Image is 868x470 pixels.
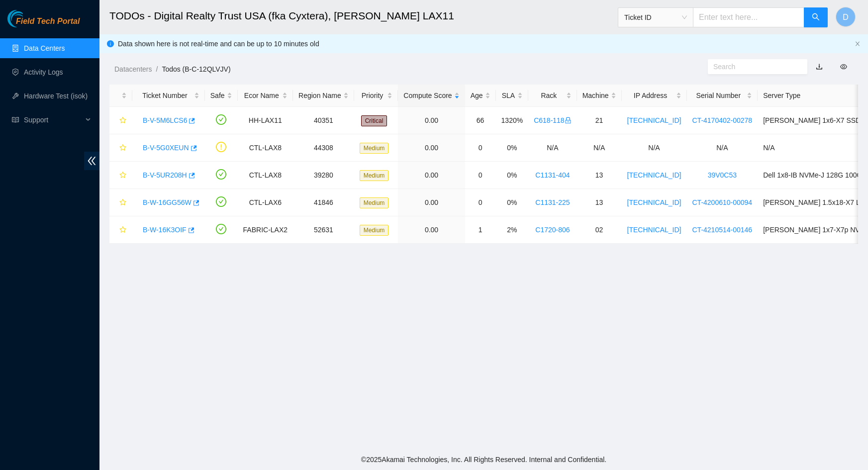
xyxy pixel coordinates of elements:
[804,7,828,27] button: search
[577,134,622,162] td: N/A
[534,116,572,124] a: C618-118lock
[843,11,849,23] span: D
[398,134,465,162] td: 0.00
[836,7,856,27] button: D
[622,134,687,162] td: N/A
[465,134,496,162] td: 0
[119,117,126,125] span: star
[143,171,187,179] a: B-V-5UR208H
[855,41,861,47] button: close
[398,189,465,216] td: 0.00
[115,140,127,156] button: star
[84,152,99,170] span: double-left
[360,225,389,236] span: Medium
[114,65,152,73] a: Datacenters
[216,196,226,207] span: check-circle
[535,198,570,206] a: C1131-225
[627,226,681,234] a: [TECHNICAL_ID]
[293,162,354,189] td: 39280
[627,198,681,206] a: [TECHNICAL_ID]
[216,114,226,125] span: check-circle
[465,107,496,134] td: 66
[496,162,529,189] td: 0%
[577,162,622,189] td: 13
[156,65,158,73] span: /
[496,107,529,134] td: 1320%
[99,449,868,470] footer: © 2025 Akamai Technologies, Inc. All Rights Reserved. Internal and Confidential.
[216,224,226,234] span: check-circle
[360,143,389,154] span: Medium
[238,216,293,244] td: FABRIC-LAX2
[812,13,820,22] span: search
[496,189,529,216] td: 0%
[143,116,187,124] a: B-V-5M6LCS6
[465,162,496,189] td: 0
[238,107,293,134] td: HH-LAX11
[496,134,529,162] td: 0%
[143,198,192,206] a: B-W-16GG56W
[119,144,126,152] span: star
[398,162,465,189] td: 0.00
[535,226,570,234] a: C1720-806
[143,226,187,234] a: B-W-16K3OIF
[528,134,577,162] td: N/A
[577,216,622,244] td: 02
[398,107,465,134] td: 0.00
[293,107,354,134] td: 40351
[360,197,389,208] span: Medium
[119,172,126,180] span: star
[7,18,80,31] a: Akamai TechnologiesField Tech Portal
[7,10,50,27] img: Akamai Technologies
[115,222,127,238] button: star
[24,92,88,100] a: Hardware Test (isok)
[565,117,572,124] span: lock
[708,171,737,179] a: 39V0C53
[238,189,293,216] td: CTL-LAX6
[577,107,622,134] td: 21
[12,116,19,123] span: read
[115,167,127,183] button: star
[840,63,847,70] span: eye
[16,17,80,26] span: Field Tech Portal
[816,63,823,71] a: download
[293,216,354,244] td: 52631
[216,142,226,152] span: exclamation-circle
[143,144,189,152] a: B-V-5G0XEUN
[361,115,387,126] span: Critical
[398,216,465,244] td: 0.00
[24,44,65,52] a: Data Centers
[293,189,354,216] td: 41846
[119,226,126,234] span: star
[692,198,753,206] a: CT-4200610-00094
[119,199,126,207] span: star
[24,68,63,76] a: Activity Logs
[693,7,804,27] input: Enter text here...
[692,226,753,234] a: CT-4210514-00146
[360,170,389,181] span: Medium
[808,59,830,75] button: download
[115,194,127,210] button: star
[238,134,293,162] td: CTL-LAX8
[687,134,758,162] td: N/A
[713,61,794,72] input: Search
[692,116,753,124] a: CT-4170402-00278
[24,110,83,130] span: Support
[465,189,496,216] td: 0
[577,189,622,216] td: 13
[624,10,687,25] span: Ticket ID
[535,171,570,179] a: C1131-404
[627,116,681,124] a: [TECHNICAL_ID]
[238,162,293,189] td: CTL-LAX8
[115,112,127,128] button: star
[216,169,226,180] span: check-circle
[293,134,354,162] td: 44308
[496,216,529,244] td: 2%
[162,65,230,73] a: Todos (B-C-12QLVJV)
[465,216,496,244] td: 1
[627,171,681,179] a: [TECHNICAL_ID]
